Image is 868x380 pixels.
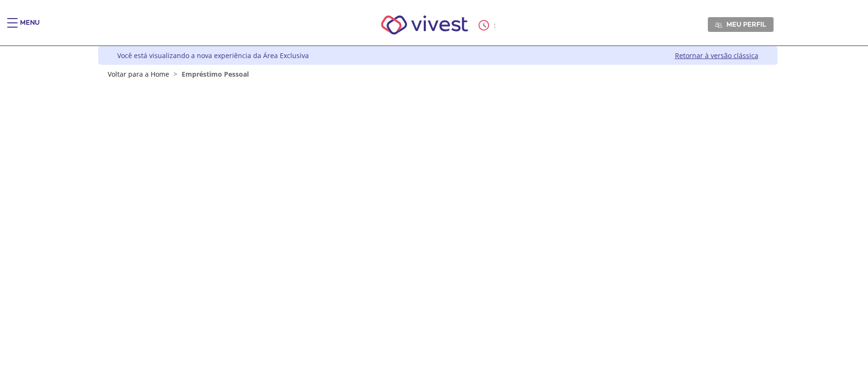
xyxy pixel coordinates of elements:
span: Meu perfil [726,20,766,29]
img: Meu perfil [715,21,722,29]
span: Empréstimo Pessoal [182,70,249,79]
div: Menu [20,18,40,37]
a: Retornar à versão clássica [675,51,758,60]
div: Vivest [91,46,777,380]
img: Vivest [370,5,479,45]
div: Você está visualizando a nova experiência da Área Exclusiva [117,51,309,60]
a: Meu perfil [708,17,774,31]
a: Voltar para a Home [108,70,169,79]
div: : [479,20,498,30]
span: > [171,70,180,79]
